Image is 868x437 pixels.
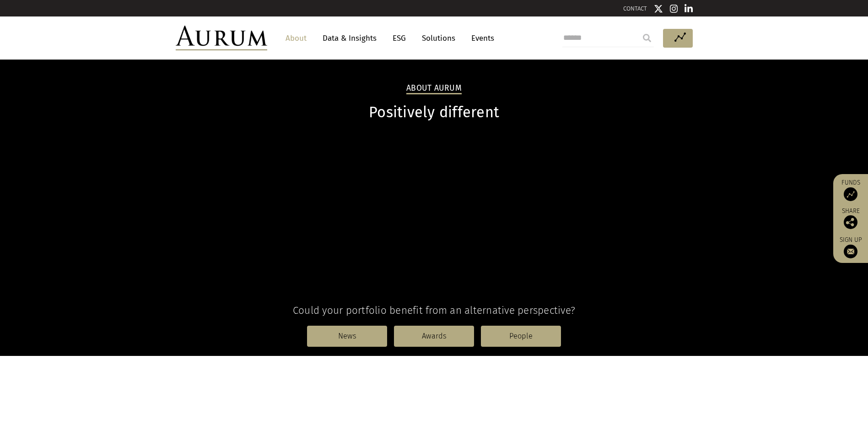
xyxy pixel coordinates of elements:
a: Solutions [417,30,460,47]
a: ESG [388,30,410,47]
a: Events [467,30,494,47]
div: Share [838,208,863,229]
h1: Positively different [176,104,693,121]
img: Twitter icon [654,4,663,13]
img: Access Funds [844,187,857,201]
a: CONTACT [623,5,647,12]
h2: About Aurum [406,83,462,94]
a: Awards [394,326,474,347]
a: People [481,326,561,347]
a: Funds [838,179,863,201]
img: Sign up to our newsletter [844,245,857,258]
img: Linkedin icon [685,4,693,13]
img: Aurum [176,26,267,50]
a: News [307,326,387,347]
h4: Could your portfolio benefit from an alternative perspective? [176,304,693,317]
a: About [281,30,311,47]
input: Submit [638,29,656,47]
img: Share this post [844,215,857,229]
img: Instagram icon [670,4,678,13]
a: Data & Insights [318,30,381,47]
a: Sign up [838,236,863,258]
